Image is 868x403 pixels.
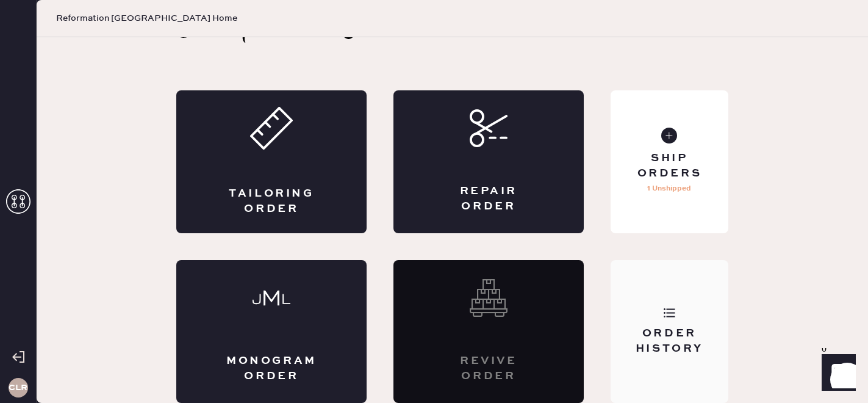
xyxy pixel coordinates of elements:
[442,184,535,214] div: Repair Order
[810,348,863,401] iframe: Front Chat
[56,12,237,24] span: Reformation [GEOGRAPHIC_DATA] Home
[620,326,719,357] div: Order History
[225,186,318,217] div: Tailoring Order
[620,151,719,181] div: Ship Orders
[442,354,535,384] div: Revive order
[225,354,318,384] div: Monogram Order
[393,260,584,403] div: Interested? Contact us at care@hemster.co
[9,383,27,392] h3: CLR
[647,181,691,196] p: 1 Unshipped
